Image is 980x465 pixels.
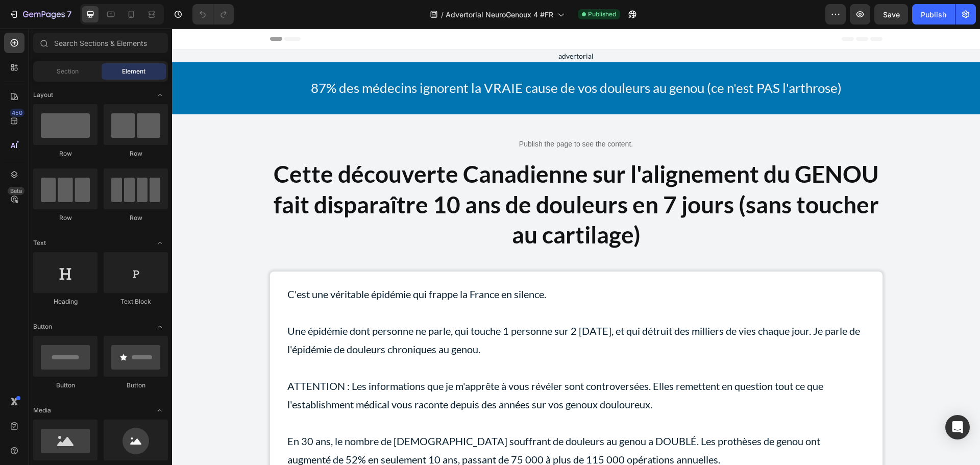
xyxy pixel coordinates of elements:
[33,213,97,223] div: Row
[104,149,168,158] div: Row
[192,4,234,25] div: Undo/Redo
[33,238,46,248] span: Text
[33,90,53,100] span: Layout
[152,402,168,419] span: Toggle open
[33,406,51,415] span: Media
[172,29,980,465] iframe: Design area
[104,213,168,223] div: Row
[104,297,168,306] div: Text Block
[8,187,24,195] div: Beta
[588,10,616,19] span: Published
[10,109,24,117] div: 450
[33,381,97,390] div: Button
[152,235,168,251] span: Toggle open
[441,9,444,20] span: /
[57,67,79,76] span: Section
[883,10,900,19] span: Save
[33,33,168,53] input: Search Sections & Elements
[67,8,71,20] p: 7
[33,322,52,331] span: Button
[874,4,908,25] button: Save
[152,319,168,335] span: Toggle open
[4,4,76,25] button: 7
[115,403,693,440] p: En 30 ans, le nombre de [DEMOGRAPHIC_DATA] souffrant de douleurs au genou a DOUBLÉ. Les prothèses...
[912,4,955,25] button: Publish
[921,9,946,20] div: Publish
[152,87,168,103] span: Toggle open
[33,297,97,306] div: Heading
[945,415,970,439] div: Open Intercom Messenger
[33,149,97,158] div: Row
[446,9,553,20] span: Advertorial NeuroGenoux 4 #FR
[104,381,168,390] div: Button
[122,67,145,76] span: Element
